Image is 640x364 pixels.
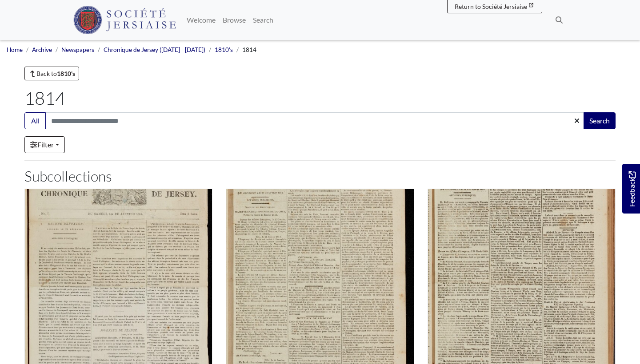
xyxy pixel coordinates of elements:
[45,112,584,129] input: Search this collection...
[622,164,640,214] a: Would you like to provide feedback?
[249,11,277,29] a: Search
[242,46,256,53] span: 1814
[24,168,616,185] h2: Subcollections
[61,46,94,53] a: Newspapers
[24,136,65,153] a: Filter
[215,46,233,53] a: 1810's
[24,67,79,80] a: Back to1810's
[219,11,249,29] a: Browse
[627,171,637,207] span: Feedback
[183,11,219,29] a: Welcome
[455,3,527,10] span: Return to Société Jersiaise
[7,46,23,53] a: Home
[73,6,176,34] img: Société Jersiaise
[584,112,616,129] button: Search
[32,46,52,53] a: Archive
[57,70,75,77] strong: 1810's
[104,46,205,53] a: Chronique de Jersey ([DATE] - [DATE])
[73,4,176,36] a: Société Jersiaise logo
[24,87,616,109] h1: 1814
[24,112,46,129] button: All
